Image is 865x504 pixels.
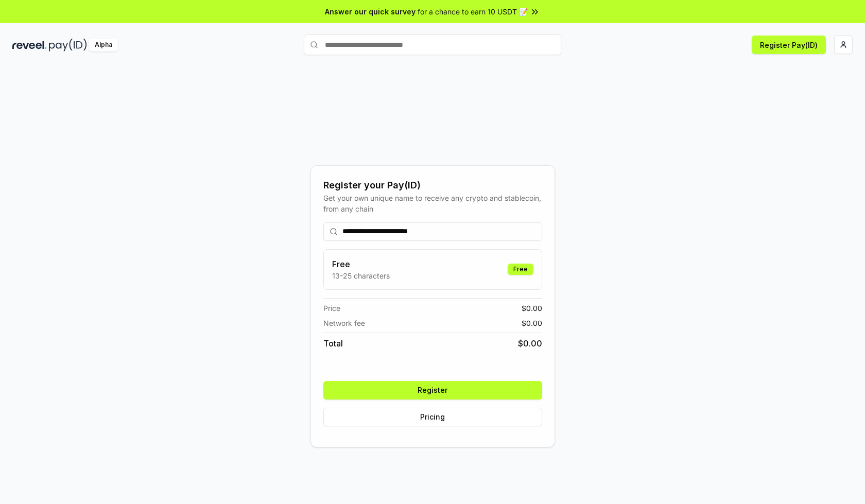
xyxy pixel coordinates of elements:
span: Price [323,303,340,314]
span: $ 0.00 [522,303,542,314]
h3: Free [332,258,390,270]
span: Answer our quick survey [325,6,416,17]
div: Get your own unique name to receive any crypto and stablecoin, from any chain [323,193,542,214]
span: $ 0.00 [522,318,542,328]
span: for a chance to earn 10 USDT 📝 [418,6,528,17]
div: Free [508,264,533,275]
img: pay_id [49,39,87,51]
span: Network fee [323,318,365,328]
p: 13-25 characters [332,270,390,281]
div: Register your Pay(ID) [323,178,542,193]
button: Register Pay(ID) [752,36,826,54]
span: $ 0.00 [518,337,542,350]
img: reveel_dark [12,39,47,51]
div: Alpha [89,39,118,51]
button: Pricing [323,408,542,426]
button: Register [323,381,542,399]
span: Total [323,337,343,350]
